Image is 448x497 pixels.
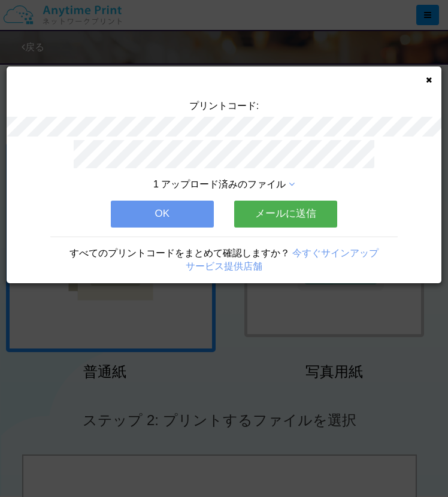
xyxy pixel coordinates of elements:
span: プリントコード: [189,101,259,111]
a: サービス提供店舗 [186,261,262,271]
button: メールに送信 [234,201,337,227]
span: すべてのプリントコードをまとめて確認しますか？ [69,248,290,258]
a: 今すぐサインアップ [292,248,379,258]
span: 1 アップロード済みのファイル [153,179,286,189]
button: OK [111,201,214,227]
